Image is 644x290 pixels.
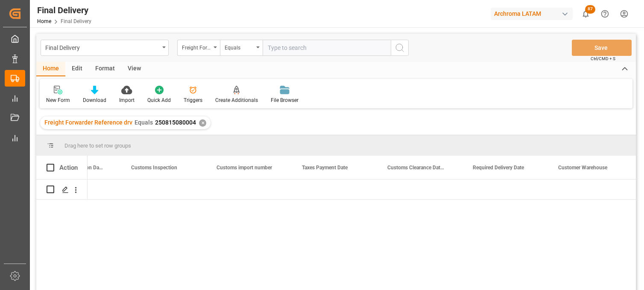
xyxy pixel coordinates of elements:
[36,62,65,76] div: Home
[585,5,595,14] span: 87
[271,96,299,104] div: File Browser
[302,165,348,171] span: Taxes Payment Date
[65,62,89,76] div: Edit
[391,40,409,56] button: search button
[263,40,391,56] input: Type to search
[119,96,135,104] div: Import
[155,119,196,126] span: 250815080004
[46,96,70,104] div: New Form
[215,96,258,104] div: Create Additionals
[177,40,220,56] button: open menu
[184,96,202,104] div: Triggers
[387,165,445,171] span: Customs Clearance Date (ID)
[45,42,159,52] div: Final Delivery
[576,4,595,23] button: show 87 new notifications
[491,6,576,22] button: Archroma LATAM
[59,164,78,171] div: Action
[591,55,615,62] span: Ctrl/CMD + S
[89,62,121,76] div: Format
[220,40,263,56] button: open menu
[41,40,169,56] button: open menu
[217,165,272,171] span: Customs import number
[473,165,524,171] span: Required Delivery Date
[121,62,147,76] div: View
[83,96,106,104] div: Download
[37,18,51,24] a: Home
[44,119,132,126] span: Freight Forwarder Reference drv
[182,42,211,52] div: Freight Forwarder Reference drv
[36,180,88,200] div: Press SPACE to select this row.
[37,4,91,17] div: Final Delivery
[225,42,254,52] div: Equals
[491,8,573,20] div: Archroma LATAM
[558,165,607,171] span: Customer Warehouse
[572,40,632,56] button: Save
[64,142,131,149] span: Drag here to set row groups
[595,4,615,23] button: Help Center
[135,119,153,126] span: Equals
[131,165,177,171] span: Customs Inspection
[147,96,171,104] div: Quick Add
[199,119,206,127] div: ✕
